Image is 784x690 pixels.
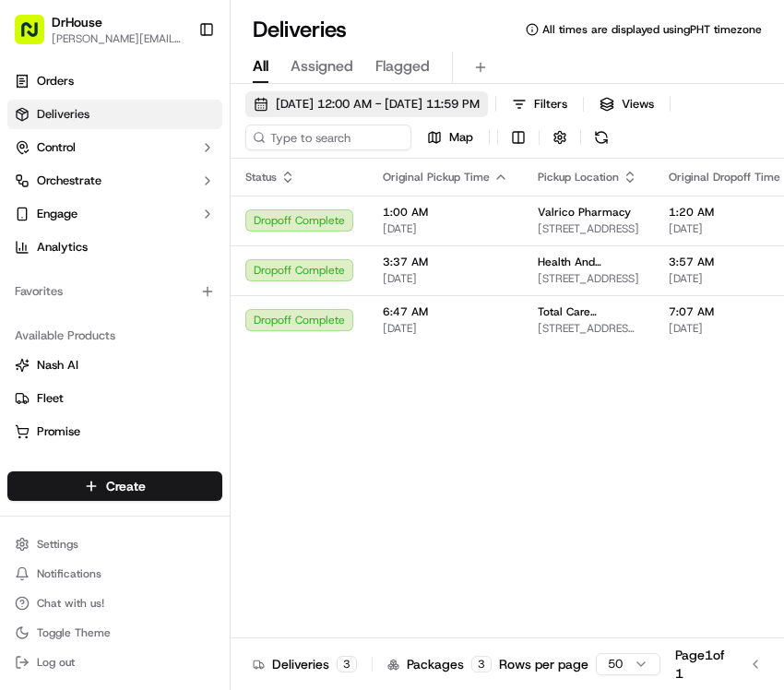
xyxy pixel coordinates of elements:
[37,625,111,640] span: Toggle Theme
[245,91,488,117] button: [DATE] 12:00 AM - [DATE] 11:59 PM
[37,390,64,407] span: Fleet
[253,55,268,77] span: All
[499,655,588,673] p: Rows per page
[534,96,567,113] span: Filters
[314,182,336,204] button: Start new chat
[675,646,725,683] div: Page 1 of 1
[15,423,215,440] a: Promise
[37,537,78,552] span: Settings
[7,649,222,675] button: Log out
[7,277,222,306] div: Favorites
[7,417,222,446] button: Promise
[622,96,654,113] span: Views
[15,390,215,407] a: Fleet
[337,656,357,672] div: 3
[18,74,336,103] p: Welcome 👋
[18,269,33,284] div: 📗
[276,96,480,113] span: [DATE] 12:00 AM - [DATE] 11:59 PM
[63,176,303,195] div: Start new chat
[7,620,222,646] button: Toggle Theme
[538,304,639,319] span: Total Care Pharmacy
[7,471,222,501] button: Create
[37,423,80,440] span: Promise
[11,260,148,293] a: 📗Knowledge Base
[7,232,222,262] a: Analytics
[7,351,222,380] button: Nash AI
[7,590,222,616] button: Chat with us!
[253,655,357,673] div: Deliveries
[471,656,492,672] div: 3
[37,206,77,222] span: Engage
[383,170,490,184] span: Original Pickup Time
[7,66,222,96] a: Orders
[504,91,576,117] button: Filters
[48,119,332,138] input: Got a question? Start typing here...
[383,205,508,220] span: 1:00 AM
[37,596,104,611] span: Chat with us!
[63,195,233,209] div: We're available if you need us!
[52,13,102,31] button: DrHouse
[15,357,215,374] a: Nash AI
[37,239,88,256] span: Analytics
[449,129,473,146] span: Map
[7,166,222,196] button: Orchestrate
[669,170,780,184] span: Original Dropoff Time
[18,18,55,55] img: Nash
[7,7,191,52] button: DrHouse[PERSON_NAME][EMAIL_ADDRESS][DOMAIN_NAME]
[37,655,75,670] span: Log out
[291,55,353,77] span: Assigned
[37,139,76,156] span: Control
[7,531,222,557] button: Settings
[245,170,277,184] span: Status
[18,176,52,209] img: 1736555255976-a54dd68f-1ca7-489b-9aae-adbdc363a1c4
[387,655,492,673] div: Packages
[156,269,171,284] div: 💻
[538,321,639,336] span: [STREET_ADDRESS][PERSON_NAME]
[7,384,222,413] button: Fleet
[37,172,101,189] span: Orchestrate
[7,133,222,162] button: Control
[538,205,631,220] span: Valrico Pharmacy
[383,271,508,286] span: [DATE]
[383,255,508,269] span: 3:37 AM
[538,271,639,286] span: [STREET_ADDRESS]
[253,15,347,44] h1: Deliveries
[538,221,639,236] span: [STREET_ADDRESS]
[37,566,101,581] span: Notifications
[245,125,411,150] input: Type to search
[52,31,184,46] button: [PERSON_NAME][EMAIL_ADDRESS][DOMAIN_NAME]
[37,268,141,286] span: Knowledge Base
[383,321,508,336] span: [DATE]
[542,22,762,37] span: All times are displayed using PHT timezone
[7,561,222,587] button: Notifications
[383,221,508,236] span: [DATE]
[375,55,430,77] span: Flagged
[37,357,78,374] span: Nash AI
[591,91,662,117] button: Views
[37,73,74,89] span: Orders
[37,106,89,123] span: Deliveries
[419,125,481,150] button: Map
[588,125,614,150] button: Refresh
[538,255,639,269] span: Health And Harmony Rx
[130,312,223,327] a: Powered byPylon
[184,313,223,327] span: Pylon
[174,268,296,286] span: API Documentation
[148,260,303,293] a: 💻API Documentation
[7,100,222,129] a: Deliveries
[383,304,508,319] span: 6:47 AM
[538,170,619,184] span: Pickup Location
[106,477,146,495] span: Create
[7,321,222,351] div: Available Products
[7,199,222,229] button: Engage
